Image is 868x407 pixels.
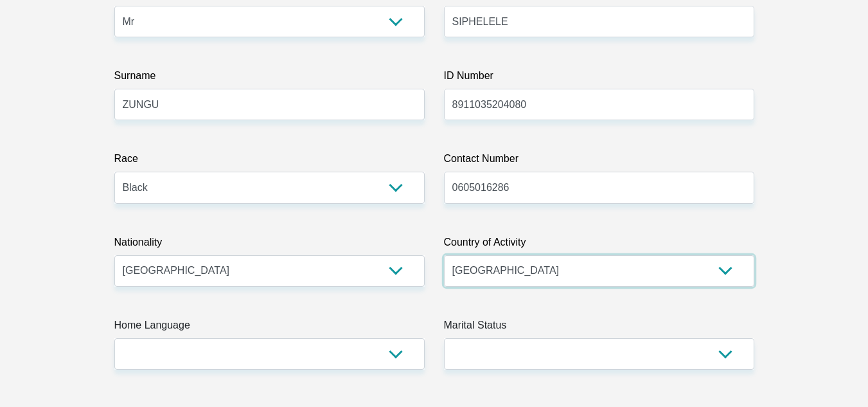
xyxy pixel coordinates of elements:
[114,89,425,120] input: Surname
[444,151,754,172] label: Contact Number
[114,235,425,255] label: Nationality
[444,6,754,37] input: First Name
[444,89,754,120] input: ID Number
[114,318,425,338] label: Home Language
[114,151,425,172] label: Race
[444,235,754,255] label: Country of Activity
[444,318,754,338] label: Marital Status
[114,68,425,89] label: Surname
[444,68,754,89] label: ID Number
[444,172,754,203] input: Contact Number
